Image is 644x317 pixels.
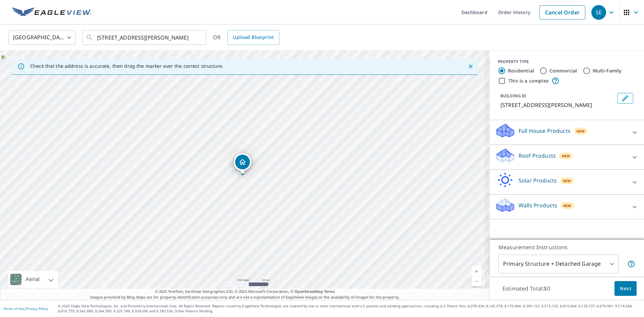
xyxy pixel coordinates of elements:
[3,307,48,311] p: |
[23,271,42,288] div: Aerial
[577,128,585,134] span: New
[472,266,482,276] a: Current Level 18, Zoom In
[614,281,637,296] button: Next
[498,59,636,65] div: PROPERTY TYPE
[472,276,482,286] a: Current Level 18, Zoom Out
[233,33,274,42] span: Upload Blueprint
[591,5,606,20] div: SE
[227,30,279,45] a: Upload Blueprint
[97,28,193,47] input: Search by address or latitude-longitude
[497,281,555,296] p: Estimated Total: $0
[563,178,571,183] span: New
[3,306,24,311] a: Terms of Use
[213,30,279,45] div: OR
[495,148,639,167] div: Roof ProductsNew
[8,28,75,47] div: [GEOGRAPHIC_DATA]
[466,62,475,71] button: Close
[234,153,251,174] div: Dropped pin, building 1, Residential property, 4134 Deerwood Trl Saint Paul, MN 55122
[500,93,526,99] p: BUILDING ID
[539,5,585,19] a: Cancel Order
[12,7,91,17] img: EV Logo
[563,203,572,208] span: New
[519,127,571,135] p: Full House Products
[500,101,614,109] p: [STREET_ADDRESS][PERSON_NAME]
[617,93,633,104] button: Edit building 1
[498,255,619,273] div: Primary Structure + Detached Garage
[495,172,639,192] div: Solar ProductsNew
[294,289,323,294] a: OpenStreetMap
[30,63,223,69] p: Check that the address is accurate, then drag the marker over the correct structure.
[627,260,635,268] span: Your report will include the primary structure and a detached garage if one exists.
[495,197,639,216] div: Walls ProductsNew
[324,289,335,294] a: Terms
[508,67,534,74] label: Residential
[508,77,549,84] label: This is a complex
[519,176,557,184] p: Solar Products
[519,201,557,209] p: Walls Products
[620,284,631,293] span: Next
[155,289,335,295] span: © 2025 TomTom, Earthstar Geographics SIO, © 2025 Microsoft Corporation, ©
[593,67,622,74] label: Multi-Family
[58,304,641,314] p: © 2025 Eagle View Technologies, Inc. and Pictometry International Corp. All Rights Reserved. Repo...
[519,152,556,160] p: Roof Products
[549,67,577,74] label: Commercial
[26,306,48,311] a: Privacy Policy
[8,271,58,288] div: Aerial
[562,153,570,159] span: New
[498,243,635,251] p: Measurement Instructions
[495,123,639,142] div: Full House ProductsNew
